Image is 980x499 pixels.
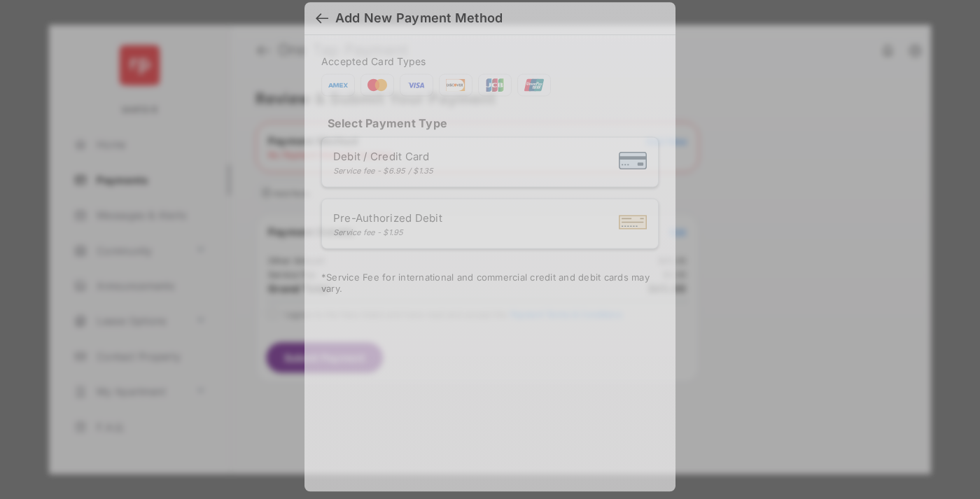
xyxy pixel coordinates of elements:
[321,116,659,130] h4: Select Payment Type
[321,272,659,297] div: * Service Fee for international and commercial credit and debit cards may vary.
[333,149,434,162] span: Debit / Credit Card
[335,11,503,27] div: Add New Payment Method
[333,165,434,175] div: Service fee - $6.95 / $1.35
[321,55,432,67] span: Accepted Card Types
[333,211,442,224] span: Pre-Authorized Debit
[333,227,442,237] div: Service fee - $1.95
